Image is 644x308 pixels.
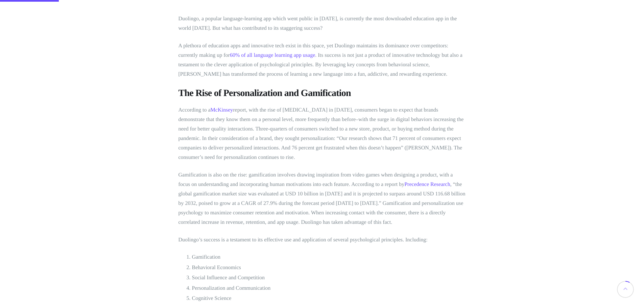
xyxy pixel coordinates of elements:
a: 60% of all language learning app usage [230,52,315,58]
p: Gamification is also on the rise: gamification involves drawing inspiration from video games when... [178,170,466,227]
a: Precedence Research [404,182,450,187]
li: Social Influence and Competition [192,274,466,282]
p: Duolingo’s success is a testament to its effective use and application of several psychological p... [178,235,466,245]
h3: The Rise of Personalization and Gamification [178,87,466,99]
p: Duolingo, a popular language-learning app which went public in [DATE], is currently the most down... [178,14,466,33]
li: Cognitive Science [192,294,466,303]
li: Gamification [192,253,466,262]
a: McKinsey [211,107,233,113]
p: A plethora of education apps and innovative tech exist in this space, yet Duolingo maintains its ... [178,41,466,79]
li: Personalization and Communication [192,284,466,293]
li: Behavioral Economics [192,263,466,272]
p: According to a report, with the rise of [MEDICAL_DATA] in [DATE], consumers began to expect that ... [178,105,466,162]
